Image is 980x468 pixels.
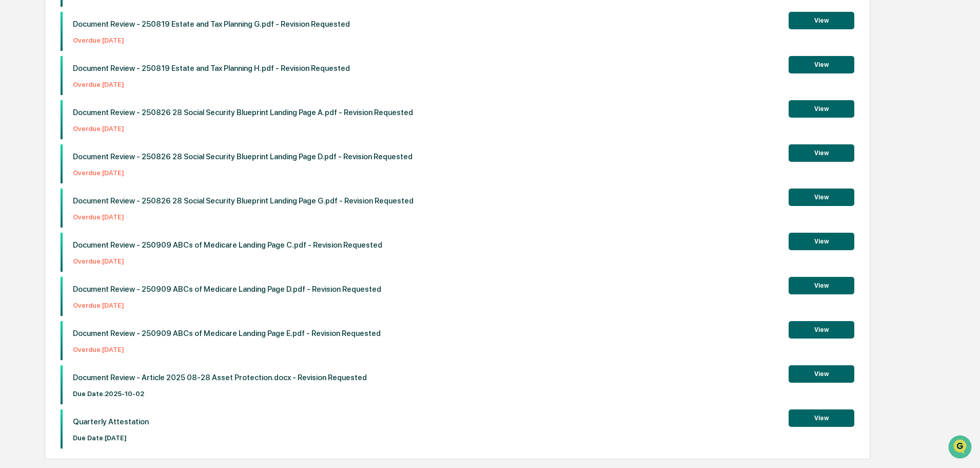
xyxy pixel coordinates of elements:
button: View [789,409,854,427]
button: View [789,189,854,206]
a: View [789,280,854,290]
button: View [789,365,854,383]
img: 1746055101610-c473b297-6a78-478c-a979-82029cc54cd1 [10,79,29,97]
button: View [789,277,854,294]
a: View [789,15,854,25]
a: View [789,413,854,422]
p: Overdue: [DATE] [73,213,414,221]
p: Overdue: [DATE] [73,346,381,353]
p: Overdue: [DATE] [73,302,381,309]
a: View [789,192,854,201]
a: View [789,236,854,246]
a: 🗄️Attestations [70,125,131,144]
a: View [789,324,854,334]
button: View [789,233,854,250]
p: Document Review - 250826 28 Social Security Blueprint Landing Page D.pdf - Revision Requested [73,152,413,161]
p: Overdue: [DATE] [73,36,350,44]
p: Overdue: [DATE] [73,81,350,88]
span: Attestations [85,129,127,140]
p: Document Review - 250826 28 Social Security Blueprint Landing Page G.pdf - Revision Requested [73,196,414,205]
button: View [789,12,854,29]
p: How can we help? [10,22,187,38]
div: 🔎 [10,150,18,158]
p: Overdue: [DATE] [73,257,382,265]
button: View [789,144,854,162]
p: Document Review - 250909 ABCs of Medicare Landing Page C.pdf - Revision Requested [73,240,382,250]
a: View [789,59,854,69]
p: Document Review - 250819 Estate and Tax Planning H.pdf - Revision Requested [73,64,350,73]
a: 🔎Data Lookup [6,145,69,163]
span: Preclearance [21,129,66,140]
span: Pylon [102,174,124,182]
p: Overdue: [DATE] [73,169,413,177]
p: Document Review - Article 2025 08-28 Asset Protection.docx - Revision Requested [73,373,367,382]
p: Document Review - 250909 ABCs of Medicare Landing Page D.pdf - Revision Requested [73,285,381,294]
p: Overdue: [DATE] [73,125,413,133]
a: View [789,368,854,378]
p: Due Date: [DATE] [73,434,149,442]
iframe: Open customer support [947,434,975,462]
span: Data Lookup [21,149,65,159]
p: Document Review - 250909 ABCs of Medicare Landing Page E.pdf - Revision Requested [73,329,381,338]
a: Powered byPylon [72,174,124,182]
button: Start new chat [174,82,187,94]
a: View [789,103,854,113]
p: Document Review - 250826 28 Social Security Blueprint Landing Page A.pdf - Revision Requested [73,108,413,117]
div: We're available if you need us! [35,89,130,97]
a: View [789,147,854,157]
div: 🖐️ [10,130,18,139]
div: 🗄️ [74,130,83,139]
p: Quarterly Attestation [73,417,149,426]
p: Due Date: 2025-10-02 [73,390,367,398]
button: View [789,56,854,73]
div: Start new chat [35,79,168,89]
a: 🖐️Preclearance [6,125,70,144]
p: Document Review - 250819 Estate and Tax Planning G.pdf - Revision Requested [73,20,350,29]
button: View [789,321,854,339]
button: View [789,100,854,118]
